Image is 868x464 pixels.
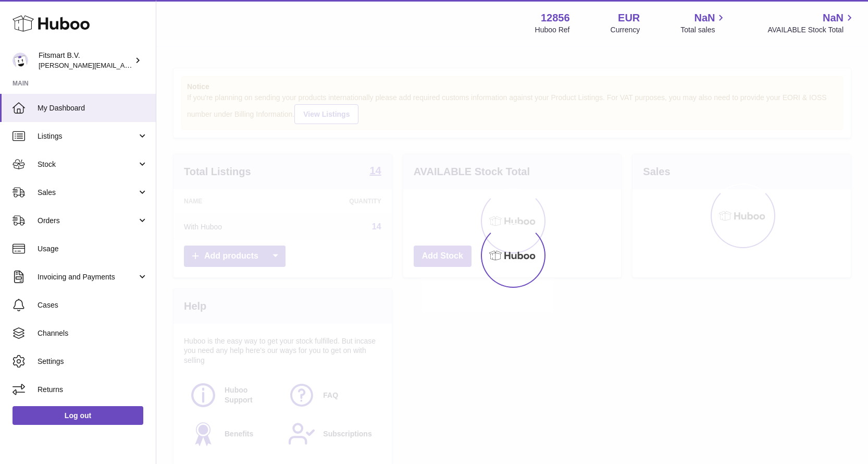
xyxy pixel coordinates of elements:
[680,11,727,35] a: NaN Total sales
[680,25,727,35] span: Total sales
[13,406,143,425] a: Log out
[767,25,855,35] span: AVAILABLE Stock Total
[38,272,137,282] span: Invoicing and Payments
[541,11,570,25] strong: 12856
[38,385,148,395] span: Returns
[38,216,137,226] span: Orders
[535,25,570,35] div: Huboo Ref
[39,51,132,70] div: Fitsmart B.V.
[38,300,148,310] span: Cases
[38,131,137,141] span: Listings
[694,11,715,25] span: NaN
[618,11,640,25] strong: EUR
[38,244,148,254] span: Usage
[823,11,844,25] span: NaN
[38,160,137,169] span: Stock
[767,11,855,35] a: NaN AVAILABLE Stock Total
[611,25,640,35] div: Currency
[38,328,148,338] span: Channels
[38,357,148,367] span: Settings
[39,61,209,69] span: [PERSON_NAME][EMAIL_ADDRESS][DOMAIN_NAME]
[13,53,28,68] img: jonathan@leaderoo.com
[38,103,148,113] span: My Dashboard
[38,188,137,198] span: Sales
